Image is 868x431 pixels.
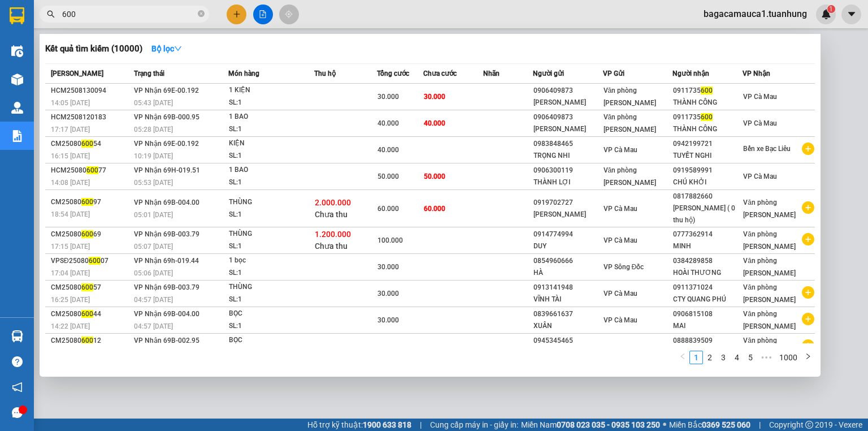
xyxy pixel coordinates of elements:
[51,165,131,176] div: HCM25080 77
[673,165,742,176] div: 0919589991
[533,255,602,267] div: 0854960666
[673,240,742,252] div: MINH
[51,243,90,251] span: 17:15 [DATE]
[424,205,445,213] span: 60.000
[731,351,743,364] a: 4
[229,196,314,209] div: THÙNG
[377,316,399,324] span: 30.000
[743,230,796,251] span: Văn phòng [PERSON_NAME]
[802,143,814,155] span: plus-circle
[689,351,703,364] li: 1
[12,382,23,393] span: notification
[151,44,182,53] strong: Bộ lọc
[604,146,637,154] span: VP Cà Mau
[229,176,314,189] div: SL: 1
[51,229,131,240] div: CM25080 69
[229,281,314,294] div: THÙNG
[673,202,742,226] div: [PERSON_NAME] ( 0 thu hộ)
[11,330,23,342] img: warehouse-icon
[10,7,24,24] img: logo-vxr
[51,335,131,347] div: CM25080 12
[314,70,336,77] span: Thu hộ
[81,140,93,148] span: 600
[673,294,742,305] div: CTY QUANG PHÚ
[51,269,90,277] span: 17:04 [DATE]
[717,351,730,364] li: 3
[229,267,314,279] div: SL: 1
[377,343,399,351] span: 30.000
[142,40,191,58] button: Bộ lọcdown
[134,70,164,77] span: Trạng thái
[743,310,796,330] span: Văn phòng [PERSON_NAME]
[81,283,93,291] span: 600
[533,229,602,240] div: 0914774994
[701,87,713,94] span: 600
[673,97,742,109] div: THÀNH CÔNG
[229,255,314,267] div: 1 bọc
[533,70,564,77] span: Người gửi
[604,166,656,187] span: Văn phòng [PERSON_NAME]
[673,282,742,294] div: 0911371024
[802,339,814,352] span: plus-circle
[47,10,55,18] span: search
[424,93,445,101] span: 30.000
[134,243,173,251] span: 05:07 [DATE]
[704,351,716,364] a: 2
[229,150,314,162] div: SL: 1
[315,210,348,219] span: Chưa thu
[743,119,777,127] span: VP Cà Mau
[604,290,637,298] span: VP Cà Mau
[377,173,399,180] span: 50.000
[229,240,314,253] div: SL: 1
[533,97,602,109] div: [PERSON_NAME]
[11,45,23,57] img: warehouse-icon
[51,138,131,150] div: CM25080 54
[229,334,314,347] div: BỌC
[89,257,101,265] span: 600
[533,176,602,188] div: THÀNH LỢI
[673,191,742,202] div: 0817882660
[377,263,399,271] span: 30.000
[802,233,814,245] span: plus-circle
[533,335,602,347] div: 0945345465
[51,179,90,187] span: 14:08 [DATE]
[134,152,173,160] span: 10:19 [DATE]
[533,240,602,252] div: DUY
[134,337,199,344] span: VP Nhận 69B-002.95
[423,70,457,77] span: Chưa cước
[744,351,757,364] li: 5
[81,230,93,238] span: 600
[673,176,742,188] div: CHÚ KHỞI
[377,205,399,213] span: 60.000
[51,196,131,208] div: CM25080 97
[11,130,23,142] img: solution-icon
[229,294,314,306] div: SL: 1
[134,140,199,148] span: VP Nhận 69E-00.192
[51,322,90,330] span: 14:22 [DATE]
[805,353,811,360] span: right
[533,150,602,162] div: TRỌNG NHI
[533,267,602,279] div: HÀ
[604,343,637,351] span: VP Cà Mau
[134,230,199,238] span: VP Nhận 69B-003.79
[679,353,686,360] span: left
[51,255,131,267] div: VPSĐ25080 07
[743,283,796,304] span: Văn phòng [PERSON_NAME]
[673,320,742,332] div: MAI
[51,85,131,97] div: HCM2508130094
[377,146,399,154] span: 40.000
[51,111,131,123] div: HCM2508120183
[717,351,730,364] a: 3
[86,166,98,174] span: 600
[134,87,199,94] span: VP Nhận 69E-00.192
[673,111,742,123] div: 0911735
[134,179,173,187] span: 05:53 [DATE]
[134,283,199,291] span: VP Nhận 69B-003.79
[229,228,314,240] div: THÙNG
[743,199,796,219] span: Văn phòng [PERSON_NAME]
[483,70,500,77] span: Nhãn
[533,320,602,332] div: XUÂN
[134,269,173,277] span: 05:06 [DATE]
[757,351,775,364] li: Next 5 Pages
[533,123,602,135] div: [PERSON_NAME]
